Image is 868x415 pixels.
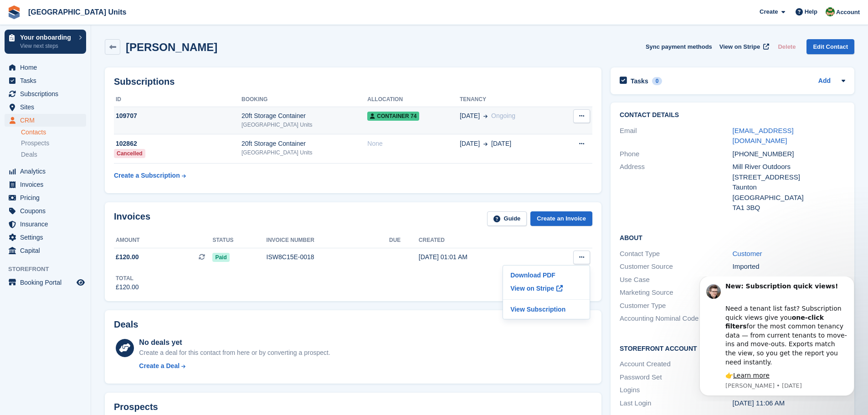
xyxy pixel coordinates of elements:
span: [DATE] [491,139,511,149]
div: Mill River Outdoors [733,162,845,172]
a: menu [5,101,86,113]
h2: Invoices [114,211,150,226]
a: Add [818,76,831,87]
a: menu [5,114,86,127]
a: menu [5,191,86,204]
a: Edit Contact [806,39,854,54]
time: 2025-08-30 10:06:41 UTC [733,399,785,407]
div: [GEOGRAPHIC_DATA] Units [241,149,367,157]
a: Create an Invoice [530,211,592,226]
div: None [367,139,460,149]
div: Imported [733,261,845,272]
a: Guide [487,211,527,226]
span: Home [20,61,75,74]
a: View Subscription [507,303,586,315]
div: Email [620,126,732,146]
span: Help [805,7,817,16]
div: Total [116,274,139,282]
span: Paid [212,253,229,262]
span: Tasks [20,74,75,87]
a: Create a Subscription [114,167,186,184]
div: [DATE] 01:01 AM [419,252,544,262]
div: Cancelled [114,149,145,158]
span: View on Stripe [719,42,760,51]
div: Accounting Nominal Code [620,313,732,324]
div: £120.00 [116,282,139,292]
div: [STREET_ADDRESS] [733,172,845,183]
div: Account Created [620,359,732,369]
h2: [PERSON_NAME] [126,41,217,53]
span: Deals [21,150,37,159]
div: - [733,275,845,285]
a: Prospects [21,138,86,148]
span: Booking Portal [20,276,75,289]
div: Message content [40,5,162,104]
div: Contact Type [620,249,732,259]
a: Preview store [75,277,86,288]
th: Tenancy [460,92,559,107]
img: Ursula Johns [826,7,835,16]
div: 0 [652,77,663,85]
th: Invoice number [267,233,389,248]
h2: Tasks [631,77,648,85]
a: Download PDF [507,269,586,281]
span: Settings [20,231,75,244]
span: Insurance [20,218,75,231]
h2: Contact Details [620,112,845,119]
a: menu [5,74,86,87]
span: Account [836,8,860,17]
th: Due [389,233,419,248]
span: £120.00 [116,252,139,262]
span: Sites [20,101,75,113]
div: 20ft Storage Container [241,139,367,149]
div: Logins [620,385,732,395]
div: Need a tenant list fast? Subscription quick views give you for the most common tenancy data — fro... [40,19,162,90]
span: [DATE] [460,111,480,121]
button: Sync payment methods [646,39,712,54]
h2: About [620,233,845,242]
h2: Prospects [114,402,158,412]
p: Message from Steven, sent 1w ago [40,105,162,113]
div: 👉 [40,95,162,104]
span: Subscriptions [20,87,75,100]
span: Coupons [20,205,75,217]
a: menu [5,205,86,217]
a: menu [5,231,86,244]
a: Your onboarding View next steps [5,30,86,54]
span: Capital [20,244,75,257]
span: Ongoing [491,112,515,119]
a: menu [5,276,86,289]
div: [GEOGRAPHIC_DATA] [733,193,845,203]
iframe: Intercom notifications message [686,277,868,401]
span: Analytics [20,165,75,178]
div: Taunton [733,182,845,193]
div: Password Set [620,372,732,383]
a: menu [5,244,86,257]
span: Create [760,7,778,16]
a: Deals [21,150,86,159]
a: menu [5,218,86,231]
a: menu [5,87,86,100]
span: Pricing [20,191,75,204]
div: Create a deal for this contact from here or by converting a prospect. [139,348,330,358]
a: Contacts [21,128,86,137]
button: Delete [774,39,799,54]
th: ID [114,92,241,107]
span: CRM [20,114,75,127]
a: Learn more [47,95,84,102]
div: TA1 3BQ [733,203,845,213]
div: ISW8C15E-0018 [267,252,389,262]
span: Container 74 [367,112,419,121]
a: Create a Deal [139,361,330,371]
b: New: Subscription quick views! [40,6,152,13]
a: View on Stripe [507,281,586,296]
a: menu [5,61,86,74]
span: Invoices [20,178,75,191]
div: 20ft Storage Container [241,111,367,121]
div: [PHONE_NUMBER] [733,149,845,159]
img: stora-icon-8386f47178a22dfd0bd8f6a31ec36ba5ce8667c1dd55bd0f319d3a0aa187defe.svg [7,5,21,19]
th: Allocation [367,92,460,107]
